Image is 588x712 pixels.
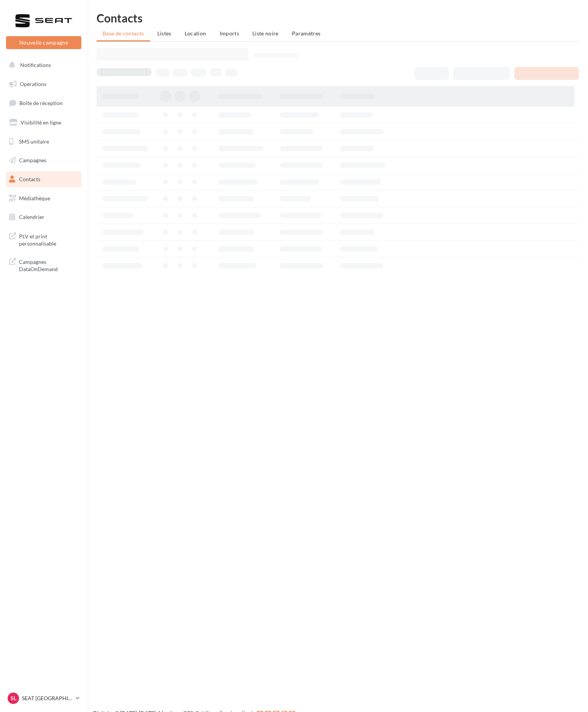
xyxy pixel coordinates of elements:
[19,100,63,106] span: Boîte de réception
[19,138,49,144] span: SMS unitaire
[19,231,78,247] span: PLV et print personnalisable
[5,209,83,225] a: Calendrier
[11,694,16,702] span: SL
[19,176,40,182] span: Contacts
[20,81,46,87] span: Opérations
[5,76,83,92] a: Opérations
[5,115,83,131] a: Visibilité en ligne
[5,171,83,187] a: Contacts
[20,62,51,68] span: Notifications
[22,694,73,702] p: SEAT [GEOGRAPHIC_DATA]
[5,95,83,111] a: Boîte de réception
[157,30,171,37] span: Listes
[19,195,50,201] span: Médiathèque
[19,214,44,220] span: Calendrier
[5,190,83,206] a: Médiathèque
[21,119,61,126] span: Visibilité en ligne
[19,157,46,163] span: Campagnes
[5,254,83,276] a: Campagnes DataOnDemand
[6,36,81,49] button: Nouvelle campagne
[220,30,239,37] span: Imports
[252,30,279,37] span: Liste noire
[5,134,83,150] a: SMS unitaire
[5,228,83,251] a: PLV et print personnalisable
[6,691,81,706] a: SL SEAT [GEOGRAPHIC_DATA]
[292,30,321,37] span: Paramètres
[185,30,206,37] span: Location
[5,57,80,73] button: Notifications
[97,12,579,24] h1: Contacts
[19,257,78,273] span: Campagnes DataOnDemand
[5,152,83,168] a: Campagnes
